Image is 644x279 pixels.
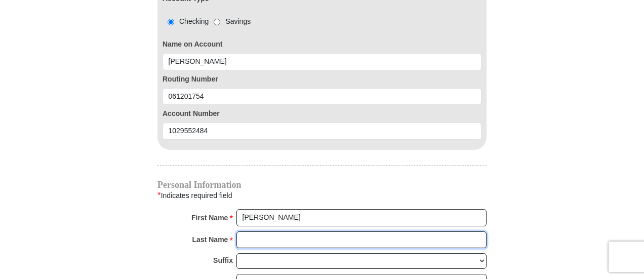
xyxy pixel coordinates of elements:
[163,74,481,85] label: Routing Number
[191,211,228,225] strong: First Name
[192,232,228,247] strong: Last Name
[163,16,251,27] div: Checking Savings
[213,253,233,267] strong: Suffix
[163,108,481,119] label: Account Number
[163,39,481,50] label: Name on Account
[157,189,487,202] div: Indicates required field
[157,181,487,189] h4: Personal Information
